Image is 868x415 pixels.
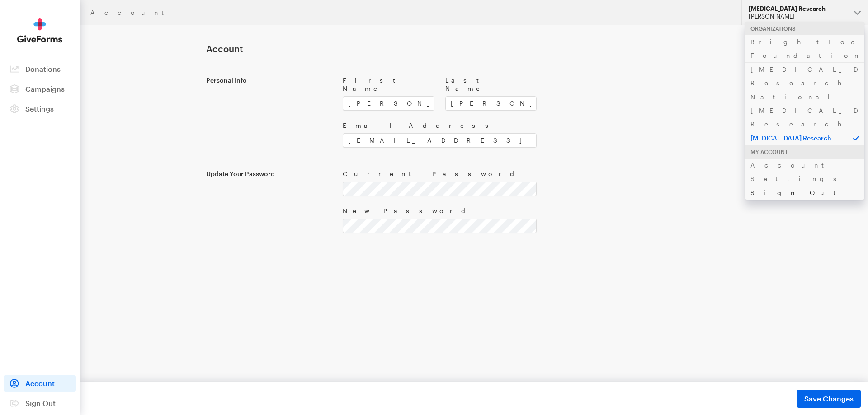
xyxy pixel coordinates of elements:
label: First Name [343,76,434,93]
a: Campaigns [4,81,76,97]
label: Personal Info [206,76,332,84]
a: Account Settings [745,158,864,186]
a: Settings [4,101,76,117]
a: National [MEDICAL_DATA] Research [745,90,864,131]
span: Donations [25,65,61,73]
div: [MEDICAL_DATA] Research [749,5,847,13]
a: Sign Out [745,186,864,200]
label: Email Address [343,121,537,130]
label: Last Name [445,76,537,93]
div: Organizations [745,22,864,35]
div: [PERSON_NAME] [749,13,847,20]
img: GiveForms [17,18,62,43]
p: [MEDICAL_DATA] Research [745,131,864,145]
label: Update Your Password [206,170,332,178]
label: Current Password [343,170,537,178]
a: Donations [4,61,76,77]
span: Campaigns [25,84,65,93]
span: Settings [25,104,54,113]
div: My Account [745,145,864,159]
a: BrightFocus Foundation [745,35,864,62]
label: New Password [343,207,537,215]
h1: Account [206,43,741,54]
a: [MEDICAL_DATA] Research [745,62,864,90]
